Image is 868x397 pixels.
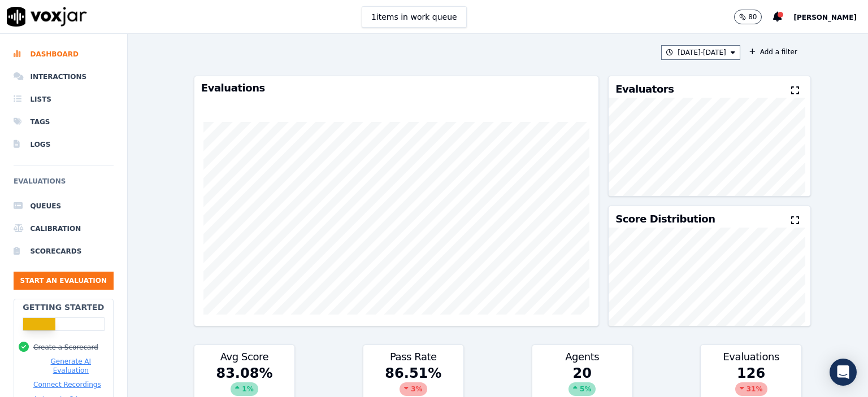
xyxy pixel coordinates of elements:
button: [DATE]-[DATE] [661,45,740,60]
button: Connect Recordings [33,380,101,389]
h3: Evaluators [615,84,674,94]
h3: Pass Rate [370,352,457,362]
div: 5 % [568,382,596,396]
div: 1 % [231,382,258,396]
div: 31 % [735,382,767,396]
a: Scorecards [14,240,114,263]
button: Start an Evaluation [14,272,114,290]
h3: Avg Score [201,352,288,362]
button: Add a filter [745,45,802,59]
h2: Getting Started [23,302,104,313]
h3: Evaluations [708,352,794,362]
div: 3 % [400,382,427,396]
a: Tags [14,111,114,133]
button: 80 [734,10,762,24]
span: [PERSON_NAME] [793,14,857,21]
div: Open Intercom Messenger [830,359,857,386]
button: Create a Scorecard [33,343,98,352]
a: Calibration [14,217,114,240]
h3: Evaluations [201,83,592,93]
h3: Agents [539,352,626,362]
h6: Evaluations [14,174,114,195]
button: 1items in work queue [362,6,467,28]
p: 80 [748,12,757,21]
button: Generate AI Evaluation [33,357,108,375]
a: Logs [14,133,114,156]
a: Lists [14,88,114,111]
a: Dashboard [14,43,114,66]
button: 80 [734,10,773,24]
img: voxjar logo [7,7,87,27]
button: [PERSON_NAME] [793,10,868,24]
a: Interactions [14,66,114,88]
a: Queues [14,195,114,217]
h3: Score Distribution [615,214,715,224]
